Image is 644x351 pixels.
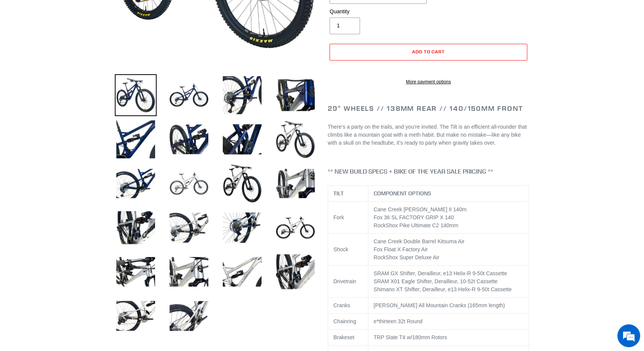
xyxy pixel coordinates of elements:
img: Load image into Gallery viewer, TILT - Complete Bike [168,163,210,204]
img: Load image into Gallery viewer, TILT - Complete Bike [274,251,316,293]
td: Cane Creek [PERSON_NAME] II 140m Fox 36 SL FACTORY GRIP X 140 RockShox Pike Ultimate C2 140mm [368,202,529,234]
button: Add to cart [330,44,527,61]
img: Load image into Gallery viewer, TILT - Complete Bike [168,74,210,116]
th: TILT [328,186,368,202]
td: Brakeset [328,330,368,346]
td: [PERSON_NAME] All Mountain Cranks (165mm length) [368,298,529,314]
td: Chainring [328,314,368,330]
th: COMPONENT OPTIONS [368,186,529,202]
a: More payment options [330,78,527,85]
img: Load image into Gallery viewer, TILT - Complete Bike [115,118,157,160]
img: Load image into Gallery viewer, TILT - Complete Bike [274,163,316,204]
img: Load image into Gallery viewer, TILT - Complete Bike [115,251,157,293]
h2: 29" Wheels // 138mm Rear // 140/150mm Front [328,104,529,113]
img: Load image into Gallery viewer, TILT - Complete Bike [115,207,157,249]
img: Load image into Gallery viewer, TILT - Complete Bike [168,295,210,337]
img: Load image into Gallery viewer, TILT - Complete Bike [221,207,263,249]
img: Load image into Gallery viewer, TILT - Complete Bike [221,251,263,293]
label: Quantity [330,8,427,16]
h4: ** NEW BUILD SPECS + BIKE OF THE YEAR SALE PRICING ** [328,168,529,175]
img: Load image into Gallery viewer, TILT - Complete Bike [168,207,210,249]
img: Load image into Gallery viewer, TILT - Complete Bike [221,163,263,204]
img: Load image into Gallery viewer, TILT - Complete Bike [168,118,210,160]
td: Shock [328,234,368,266]
img: Load image into Gallery viewer, TILT - Complete Bike [168,251,210,293]
td: SRAM GX Shifter, Derailleur, e13 Helix-R 9-50t Cassette SRAM X01 Eagle Shifter, Derailleur, 10-52... [368,266,529,298]
img: Load image into Gallery viewer, TILT - Complete Bike [115,163,157,204]
td: Drivetrain [328,266,368,298]
img: Load image into Gallery viewer, TILT - Complete Bike [274,74,316,116]
img: Load image into Gallery viewer, TILT - Complete Bike [274,118,316,160]
img: Load image into Gallery viewer, TILT - Complete Bike [221,118,263,160]
span: Add to cart [412,49,445,54]
td: Fork [328,202,368,234]
img: Load image into Gallery viewer, TILT - Complete Bike [115,74,157,116]
p: There’s a party on the trails, and you’re invited. The Tilt is an efficient all-rounder that clim... [328,123,529,147]
td: TRP Slate T4 w/180mm Rotors [368,330,529,346]
td: Cane Creek Double Barrel Kitsuma Air Fox Float X Factory Air RockShox Super Deluxe Air [368,234,529,266]
td: e*thirteen 32t Round [368,314,529,330]
img: Load image into Gallery viewer, TILT - Complete Bike [274,207,316,249]
td: Cranks [328,298,368,314]
img: Load image into Gallery viewer, TILT - Complete Bike [115,295,157,337]
img: Load image into Gallery viewer, TILT - Complete Bike [221,74,263,116]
